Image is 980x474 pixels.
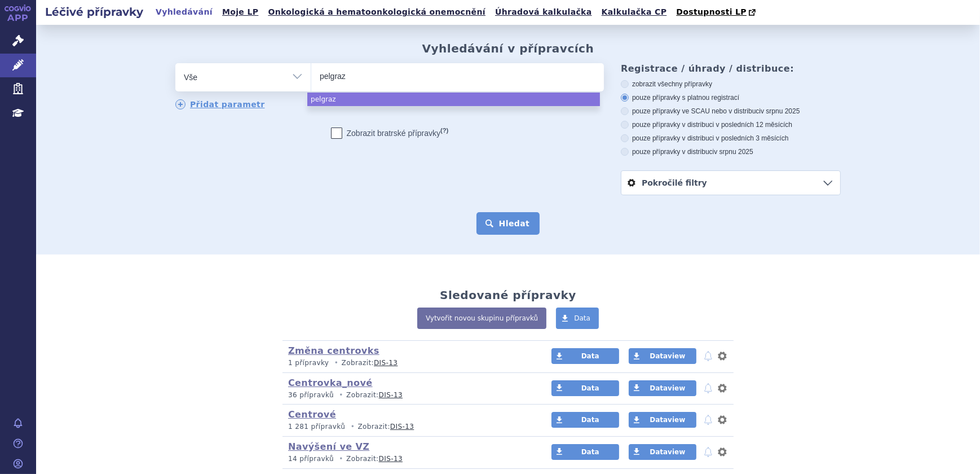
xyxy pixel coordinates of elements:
[621,134,841,143] label: pouze přípravky v distribuci v posledních 3 měsících
[288,409,336,420] a: Centrové
[288,454,530,464] p: Zobrazit:
[219,5,262,20] a: Moje LP
[629,412,696,428] a: Dataview
[332,358,342,368] i: •
[288,422,530,432] p: Zobrazit:
[581,416,599,424] span: Data
[621,120,841,129] label: pouze přípravky v distribuci v posledních 12 měsících
[551,348,619,364] a: Data
[551,412,619,428] a: Data
[379,391,403,399] a: DIS-13
[440,127,448,134] abbr: (?)
[288,345,379,356] a: Změna centrovks
[288,378,373,388] a: Centrovka_nové
[288,391,334,399] span: 36 přípravků
[264,5,489,20] a: Onkologická a hematoonkologická onemocnění
[175,99,265,109] a: Přidat parametr
[629,444,696,460] a: Dataview
[347,422,357,432] i: •
[390,423,414,431] a: DIS-13
[673,5,761,20] a: Dostupnosti LP
[703,349,714,363] button: notifikace
[621,147,841,156] label: pouze přípravky v distribuci
[703,413,714,427] button: notifikace
[650,416,685,424] span: Dataview
[307,93,600,106] li: pelgraz
[703,381,714,395] button: notifikace
[621,63,841,74] h3: Registrace / úhrady / distribuce:
[379,455,403,463] a: DIS-13
[650,448,685,456] span: Dataview
[476,212,540,235] button: Hledat
[551,444,619,460] a: Data
[336,454,346,464] i: •
[556,308,599,329] a: Data
[621,107,841,116] label: pouze přípravky ve SCAU nebo v distribuci
[703,445,714,459] button: notifikace
[440,288,576,302] h2: Sledované přípravky
[36,4,152,20] h2: Léčivé přípravky
[621,171,840,195] a: Pokročilé filtry
[714,148,753,156] span: v srpnu 2025
[621,80,841,89] label: zobrazit všechny přípravky
[288,359,329,367] span: 1 přípravky
[598,5,670,20] a: Kalkulačka CP
[288,358,530,368] p: Zobrazit:
[717,381,728,395] button: nastavení
[331,128,449,139] label: Zobrazit bratrské přípravky
[152,5,216,20] a: Vyhledávání
[676,7,747,16] span: Dostupnosti LP
[717,349,728,363] button: nastavení
[629,348,696,364] a: Dataview
[621,93,841,102] label: pouze přípravky s platnou registrací
[336,390,346,400] i: •
[581,352,599,360] span: Data
[581,384,599,392] span: Data
[581,448,599,456] span: Data
[288,441,369,452] a: Navýšení ve VZ
[288,423,345,431] span: 1 281 přípravků
[288,455,334,463] span: 14 přípravků
[492,5,595,20] a: Úhradová kalkulačka
[288,390,530,400] p: Zobrazit:
[574,314,590,322] span: Data
[650,384,685,392] span: Dataview
[374,359,398,367] a: DIS-13
[650,352,685,360] span: Dataview
[417,308,546,329] a: Vytvořit novou skupinu přípravků
[717,445,728,459] button: nastavení
[717,413,728,427] button: nastavení
[761,107,800,115] span: v srpnu 2025
[422,42,594,55] h2: Vyhledávání v přípravcích
[629,380,696,396] a: Dataview
[551,380,619,396] a: Data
